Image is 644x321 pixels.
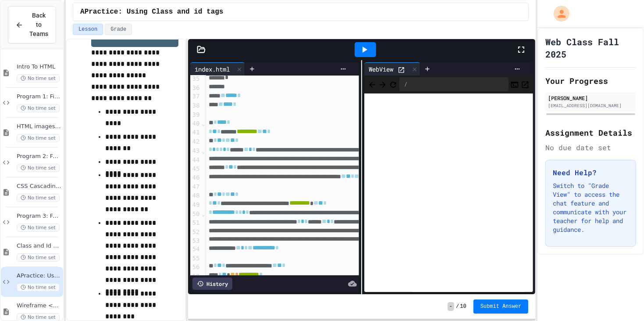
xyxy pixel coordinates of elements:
span: Program 1: First Webpage [17,93,61,101]
div: 38 [190,101,201,111]
div: 51 [190,219,201,228]
span: Fold line [201,120,205,127]
button: Refresh [389,79,398,90]
div: 43 [190,147,201,156]
div: 55 [190,254,201,263]
span: Fold line [201,273,205,280]
div: History [192,278,232,290]
span: Class and Id Selectors, more tags, links [17,242,61,250]
span: No time set [17,104,60,112]
span: APractice: Using Class and id tags [17,272,61,280]
div: 40 [190,119,201,129]
div: 47 [190,183,201,191]
div: 56 [190,263,201,272]
iframe: Web Preview [364,94,533,292]
span: Program 2: Favorite Animal Part 2 [17,153,61,160]
span: No time set [17,74,60,83]
span: No time set [17,283,60,292]
span: CSS Cascading Style Sheet [17,183,61,190]
span: Fold line [201,148,205,155]
div: WebView [364,62,420,76]
button: Back to Teams [8,6,56,43]
span: No time set [17,194,60,202]
div: index.html [190,65,234,74]
div: 44 [190,156,201,165]
div: No due date set [545,142,636,153]
div: 49 [190,201,201,210]
span: Submit Answer [480,303,522,310]
p: Switch to "Grade View" to access the chat feature and communicate with your teacher for help and ... [553,181,629,234]
span: / [456,303,459,310]
h2: Assignment Details [545,126,636,139]
div: 48 [190,191,201,201]
h2: Your Progress [545,75,636,87]
span: Back [368,79,377,90]
div: My Account [544,4,572,24]
div: 37 [190,92,201,101]
span: No time set [17,164,60,172]
span: Wireframe <dl> and <pre> Notes [17,302,61,310]
div: 45 [190,165,201,174]
div: 42 [190,137,201,147]
span: HTML images, links and styling tags [17,123,61,130]
div: / [399,77,509,91]
span: Program 3: Favorite Animal 3.0 [17,213,61,220]
span: - [448,302,454,311]
span: 10 [460,303,466,310]
span: No time set [17,224,60,232]
div: [EMAIL_ADDRESS][DOMAIN_NAME] [548,102,633,109]
h1: Web Class Fall 2025 [545,36,636,60]
div: 53 [190,237,201,245]
h3: Need Help? [553,167,629,178]
div: [PERSON_NAME] [548,94,633,102]
div: WebView [364,65,398,74]
div: 36 [190,84,201,93]
div: 57 [190,272,201,281]
span: Back to Teams [28,11,49,39]
div: index.html [190,62,245,76]
div: 39 [190,111,201,119]
button: Open in new tab [521,79,530,90]
div: 50 [190,210,201,219]
button: Submit Answer [473,299,529,314]
span: Forward [378,79,387,90]
span: APractice: Using Class and id tags [80,7,223,17]
div: 46 [190,173,201,183]
span: Intro To HTML [17,63,61,71]
button: Console [510,79,519,90]
div: 54 [190,245,201,254]
button: Lesson [73,24,103,35]
div: 35 [190,75,201,84]
span: Fold line [201,210,205,217]
button: Grade [105,24,132,35]
div: 41 [190,128,201,137]
span: No time set [17,253,60,262]
span: No time set [17,134,60,142]
div: 52 [190,228,201,237]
